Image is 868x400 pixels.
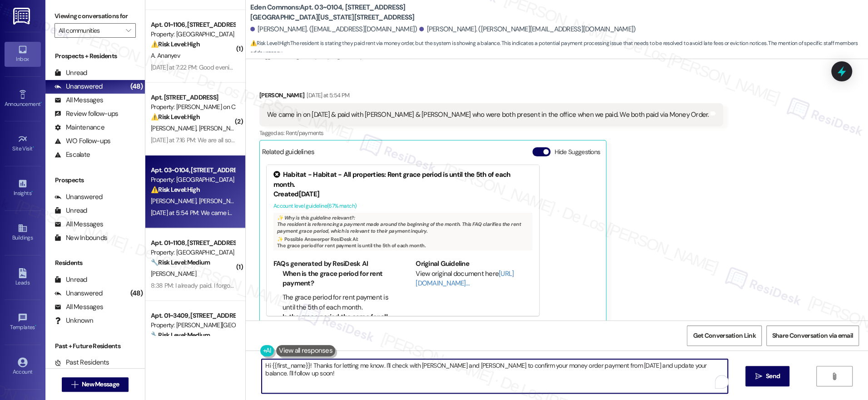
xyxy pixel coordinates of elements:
div: Unknown [55,316,93,325]
div: ✨ Possible Answer per ResiDesk AI: [277,236,529,242]
i:  [755,373,762,380]
div: All Messages [55,220,103,229]
b: Original Guideline [416,259,469,268]
div: [DATE] at 5:54 PM: We came in on [DATE] & paid with [PERSON_NAME] & [PERSON_NAME] who were both p... [151,209,609,217]
div: Apt. 03~0104, [STREET_ADDRESS][GEOGRAPHIC_DATA][US_STATE][STREET_ADDRESS] [151,165,235,175]
span: [PERSON_NAME] [198,197,244,205]
div: All Messages [55,95,103,105]
strong: 🔧 Risk Level: Medium [151,331,210,339]
label: Viewing conversations for [55,9,136,23]
div: Past + Future Residents [45,341,145,351]
div: Related guidelines [262,147,315,160]
strong: ⚠️ Risk Level: High [151,113,200,121]
div: Past Residents [55,358,109,367]
div: Unanswered [55,289,103,298]
div: Property: [PERSON_NAME][GEOGRAPHIC_DATA] [151,320,235,330]
div: [PERSON_NAME]. ([EMAIL_ADDRESS][DOMAIN_NAME]) [250,25,417,34]
div: [DATE] at 7:16 PM: We are all sorted with the building [151,136,287,144]
a: Account [5,355,41,379]
span: Send [766,371,780,381]
span: [PERSON_NAME] [151,124,199,132]
strong: 🔧 Risk Level: Medium [151,258,210,266]
div: Apt. [STREET_ADDRESS] [151,93,235,102]
div: Property: [GEOGRAPHIC_DATA] [151,30,235,39]
div: 8:38 PM: I already paid. I forgot to update with my new card but I'm all set now [151,281,357,290]
span: New Message [82,380,119,389]
span: Get Conversation Link [693,331,755,340]
span: Rent/payments [286,129,324,137]
input: All communities [59,23,121,38]
button: Get Conversation Link [687,325,761,346]
strong: ⚠️ Risk Level: High [250,40,289,47]
div: The resident is referencing a payment made around the beginning of the month. This FAQ clarifies ... [273,213,532,250]
i:  [71,381,78,388]
div: View original document here [416,269,532,289]
div: Unread [55,206,87,215]
button: Send [745,366,789,386]
label: Hide Suggestions [554,147,600,157]
span: • [33,144,34,150]
b: FAQs generated by ResiDesk AI [273,259,368,268]
div: Apt. 01~3409, [STREET_ADDRESS][PERSON_NAME] [151,311,235,320]
span: • [31,189,33,195]
div: Prospects + Residents [45,51,145,61]
i:  [126,27,131,34]
div: [PERSON_NAME] [259,90,724,103]
div: Residents [45,258,145,268]
div: All Messages [55,302,103,312]
span: A. Ananyev [151,51,180,60]
li: Is the grace period the same for all properties? [283,312,390,332]
span: [PERSON_NAME] [198,124,244,132]
div: Unanswered [55,82,103,91]
span: • [40,100,42,106]
a: Site Visit • [5,131,41,156]
a: Insights • [5,176,41,200]
div: Maintenance [55,123,104,132]
a: Leads [5,265,41,290]
li: The grace period for rent payment is until the 5th of each month. [283,293,390,312]
div: We came in on [DATE] & paid with [PERSON_NAME] & [PERSON_NAME] who were both present in the offic... [267,110,709,120]
button: Share Conversation via email [766,325,859,346]
div: Apt. 01~1106, [STREET_ADDRESS][PERSON_NAME] [151,20,235,30]
div: (48) [128,286,145,300]
div: WO Follow-ups [55,136,110,146]
div: [DATE] at 5:54 PM [304,90,349,100]
strong: ⚠️ Risk Level: High [151,40,200,48]
div: New Inbounds [55,233,107,243]
div: Account level guideline ( 67 % match) [273,201,532,211]
div: [PERSON_NAME]. ([PERSON_NAME][EMAIL_ADDRESS][DOMAIN_NAME]) [419,25,635,34]
div: Property: [PERSON_NAME] on Canal [151,102,235,112]
strong: ⚠️ Risk Level: High [151,185,200,194]
span: [PERSON_NAME] [151,197,199,205]
div: [DATE] at 7:22 PM: Good evening [PERSON_NAME]! Thank you very much for your great assistance! In ... [151,63,742,71]
a: Inbox [5,42,41,66]
div: ✨ Why is this guideline relevant?: [277,215,529,221]
div: Property: [GEOGRAPHIC_DATA] [151,175,235,185]
a: [URL][DOMAIN_NAME]… [416,269,514,288]
div: Created [DATE] [273,190,532,199]
div: Escalate [55,150,90,160]
span: The grace period for rent payment is until the 5th of each month. [277,242,426,249]
a: Templates • [5,310,41,335]
div: (48) [128,80,145,94]
span: : The resident is stating they paid rent via money order, but the system is showing a balance. Th... [250,39,868,58]
div: Unanswered [55,192,103,202]
div: Unread [55,68,87,78]
span: [PERSON_NAME] [151,270,196,278]
div: Review follow-ups [55,109,118,119]
div: Apt. 01~1108, [STREET_ADDRESS][PERSON_NAME] [151,238,235,248]
b: Eden Commons: Apt. 03~0104, [STREET_ADDRESS][GEOGRAPHIC_DATA][US_STATE][STREET_ADDRESS] [250,3,432,22]
span: • [35,323,36,329]
div: Tagged as: [259,126,724,140]
img: ResiDesk Logo [13,8,32,25]
li: When is the grace period for rent payment? [283,269,390,289]
i:  [831,373,838,380]
textarea: To enrich screen reader interactions, please activate Accessibility in Grammarly extension settings [262,359,728,393]
div: Property: [GEOGRAPHIC_DATA] [151,248,235,257]
span: Share Conversation via email [772,331,853,340]
div: Unread [55,275,87,285]
div: Habitat - Habitat - All properties: Rent grace period is until the 5th of each month. [273,170,532,190]
a: Buildings [5,220,41,245]
div: Prospects [45,175,145,185]
button: New Message [62,377,129,392]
